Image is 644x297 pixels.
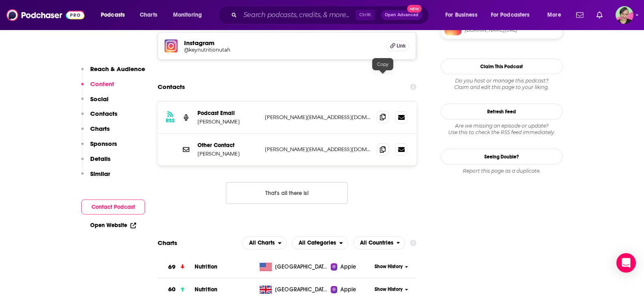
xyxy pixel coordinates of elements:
[616,6,633,24] span: Logged in as LizDVictoryBelt
[184,47,380,53] a: @keynutritionutah
[90,95,108,103] p: Social
[195,263,217,270] a: Nutrition
[299,240,336,246] span: All Categories
[593,8,606,22] a: Show notifications dropdown
[275,286,328,294] span: United Kingdom
[542,9,571,22] button: open menu
[441,59,563,74] button: Claim This Podcast
[372,58,393,70] div: Copy
[292,236,348,249] h2: Categories
[375,263,403,270] span: Show History
[81,125,110,140] button: Charts
[445,9,477,21] span: For Business
[265,146,371,153] p: [PERSON_NAME][EMAIL_ADDRESS][DOMAIN_NAME]
[240,9,356,22] input: Search podcasts, credits, & more...
[265,114,371,121] p: [PERSON_NAME][EMAIL_ADDRESS][DOMAIN_NAME]
[356,10,375,20] span: Ctrl K
[226,182,348,204] button: Nothing here.
[292,236,348,249] button: open menu
[90,155,111,163] p: Details
[167,9,212,22] button: open menu
[331,263,372,271] a: Apple
[184,39,380,47] h5: Instagram
[441,149,563,165] a: Seeing Double?
[249,240,275,246] span: All Charts
[491,9,530,21] span: For Podcasters
[386,41,409,51] a: Link
[90,80,114,88] p: Content
[81,170,110,185] button: Similar
[275,263,328,271] span: United States
[381,10,422,20] button: Open AdvancedNew
[90,65,145,73] p: Reach & Audience
[547,9,561,21] span: More
[197,142,258,149] p: Other Contact
[331,286,372,294] a: Apple
[158,239,177,247] h2: Charts
[372,263,411,270] button: Show History
[407,5,422,13] span: New
[242,236,287,249] button: open menu
[81,65,145,80] button: Reach & Audience
[90,125,110,132] p: Charts
[441,104,563,119] button: Refresh Feed
[256,263,331,271] a: [GEOGRAPHIC_DATA]
[441,78,563,91] div: Claim and edit this page to your liking.
[486,9,542,22] button: open menu
[616,6,633,24] img: User Profile
[197,150,258,157] p: [PERSON_NAME]
[158,79,185,95] h2: Contacts
[340,286,356,294] span: Apple
[226,6,437,24] div: Search podcasts, credits, & more...
[184,47,314,53] h5: @keynutritionutah
[372,286,411,293] button: Show History
[440,9,488,22] button: open menu
[81,199,145,215] button: Contact Podcast
[140,9,157,21] span: Charts
[353,236,405,249] button: open menu
[158,256,195,278] a: 69
[90,170,110,178] p: Similar
[81,110,117,125] button: Contacts
[441,123,563,136] div: Are we missing an episode or update? Use this to check the RSS feed immediately.
[385,13,418,17] span: Open Advanced
[90,110,117,117] p: Contacts
[340,263,356,271] span: Apple
[616,6,633,24] button: Show profile menu
[465,27,559,33] span: instagram.com/keynutritionutah
[81,155,111,170] button: Details
[168,285,176,294] h3: 60
[573,8,587,22] a: Show notifications dropdown
[95,9,135,22] button: open menu
[81,80,114,95] button: Content
[441,78,563,84] span: Do you host or manage this podcast?
[375,286,403,293] span: Show History
[7,7,85,23] img: Podchaser - Follow, Share and Rate Podcasts
[165,39,178,52] img: iconImage
[616,253,636,273] div: Open Intercom Messenger
[195,286,217,293] a: Nutrition
[134,9,162,22] a: Charts
[256,286,331,294] a: [GEOGRAPHIC_DATA]
[166,117,175,124] h3: RSS
[242,236,287,249] h2: Platforms
[168,262,176,272] h3: 69
[90,222,136,229] a: Open Website
[90,140,117,147] p: Sponsors
[81,95,108,110] button: Social
[197,110,258,117] p: Podcast Email
[173,9,202,21] span: Monitoring
[397,43,406,49] span: Link
[197,118,258,125] p: [PERSON_NAME]
[360,240,393,246] span: All Countries
[353,236,405,249] h2: Countries
[441,168,563,174] div: Report this page as a duplicate.
[81,140,117,155] button: Sponsors
[101,9,125,21] span: Podcasts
